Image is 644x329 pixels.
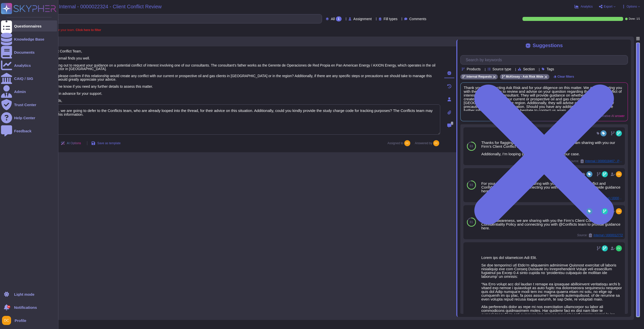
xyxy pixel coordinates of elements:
[331,17,335,21] span: All
[616,208,622,214] img: user
[1,99,57,110] a: Trust Center
[14,77,33,80] div: CAIQ / SIG
[14,24,42,28] div: Questionnaires
[14,90,26,94] div: Admin
[1,73,57,84] a: CAIQ / SIG
[14,306,37,309] span: Notifications
[1,47,57,58] a: Documents
[451,122,454,125] span: 0
[470,184,473,187] span: 83
[41,49,435,103] span: Dear Client Conflict Team, I hope this email finds you well. I am reaching out to request your gu...
[14,103,36,107] div: Trust Center
[59,4,162,9] span: Internal - 0000022324 - Client Conflict Review
[616,171,622,177] img: user
[336,16,342,21] div: 1
[470,145,473,148] span: 83
[67,142,81,145] span: AI Options
[20,14,322,23] input: Search by keywords
[2,316,11,325] img: user
[415,142,432,145] span: Answered by
[581,5,593,8] span: Analytics
[15,319,26,322] span: Profile
[404,140,410,146] img: user
[1,20,57,32] a: Questionnaires
[97,142,121,145] span: Save as template
[616,245,622,251] img: user
[409,17,426,21] span: Comments
[463,55,628,64] input: Search by keywords
[1,86,57,97] a: Admin
[433,140,439,146] img: user
[87,138,125,148] button: Save as template
[1,315,15,326] button: user
[1,125,57,136] a: Feedback
[35,104,440,135] textarea: In this case, we are going to defer to the Conflicts team, who are already looped into the thread...
[575,5,593,9] button: Analytics
[353,17,372,21] span: Assignment
[14,37,44,41] div: Knowledge Base
[1,34,57,45] a: Knowledge Base
[14,116,35,120] div: Help Center
[14,64,31,67] div: Analytics
[75,28,101,32] b: Click here to filter
[1,60,57,71] a: Analytics
[14,50,35,54] div: Documents
[7,305,10,308] div: 9+
[17,28,101,32] span: A question is assigned to you or your team.
[1,112,57,123] a: Help Center
[470,221,473,224] span: 81
[14,292,34,296] div: Light mode
[636,18,640,20] span: 1 / 1
[384,17,397,21] span: Fill types
[627,5,637,8] span: Options
[14,129,31,133] div: Feedback
[604,5,613,8] span: Export
[387,140,413,146] span: Assigned to
[629,18,635,20] span: Done:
